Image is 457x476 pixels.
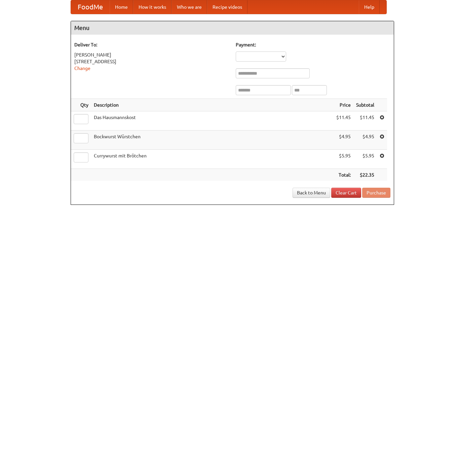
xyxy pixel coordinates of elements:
[334,150,353,169] td: $5.95
[353,169,377,181] th: $22.35
[362,188,390,198] button: Purchase
[207,0,247,14] a: Recipe videos
[334,111,353,131] td: $11.45
[133,0,172,14] a: How it works
[353,131,377,150] td: $4.95
[71,21,394,35] h4: Menu
[334,131,353,150] td: $4.95
[91,131,334,150] td: Bockwurst Würstchen
[331,188,361,198] a: Clear Cart
[293,188,330,198] a: Back to Menu
[236,41,390,48] h5: Payment:
[359,0,380,14] a: Help
[91,99,334,111] th: Description
[74,51,229,58] div: [PERSON_NAME]
[334,169,353,181] th: Total:
[71,0,110,14] a: FoodMe
[353,111,377,131] td: $11.45
[91,150,334,169] td: Currywurst mit Brötchen
[353,99,377,111] th: Subtotal
[172,0,207,14] a: Who we are
[74,41,229,48] h5: Deliver To:
[334,99,353,111] th: Price
[74,66,90,71] a: Change
[71,99,91,111] th: Qty
[74,58,229,65] div: [STREET_ADDRESS]
[91,111,334,131] td: Das Hausmannskost
[110,0,133,14] a: Home
[353,150,377,169] td: $5.95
